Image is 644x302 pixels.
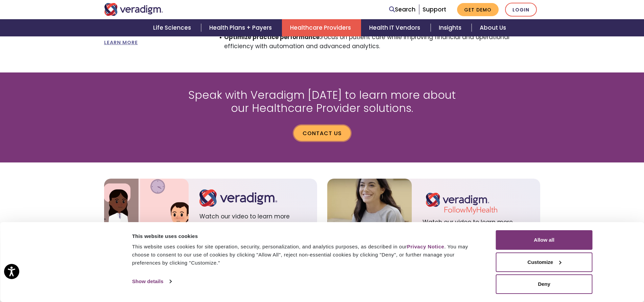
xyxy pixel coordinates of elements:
[145,19,201,36] a: Life Sciences
[201,19,282,36] a: Health Plans + Payers
[472,19,514,36] a: About Us
[457,3,499,16] a: Get Demo
[423,5,446,13] a: Support
[282,19,361,36] a: Healthcare Providers
[496,230,593,250] button: Allow all
[132,243,481,267] div: This website uses cookies for site operation, security, personalization, and analytics purposes, ...
[199,189,277,207] img: logo.svg
[132,232,481,240] div: This website uses cookies
[199,207,306,248] span: Watch our video to learn more about Veradigm Solutions for Urologists.
[505,3,537,17] a: Login
[423,217,529,244] span: Watch our video to learn more about Veradigm FollowMyHealth.
[104,179,189,274] img: solution-provider-urologist-video.jpg
[496,274,593,294] button: Deny
[178,89,466,115] h2: Speak with Veradigm [DATE] to learn more about our Healthcare Provider solutions.
[361,19,430,36] a: Health IT Vendors
[104,39,138,46] a: LEARN MORE
[224,33,540,51] li: Focus on patient care while improving financial and operational efficiency with automation and ad...
[132,276,171,286] a: Show details
[423,189,500,217] img: veradigm-followmyhealth-stacked.svg
[389,5,415,14] a: Search
[327,179,412,274] img: solution-provider-fmh-video.jpg
[104,3,163,16] img: Veradigm logo
[407,244,444,249] a: Privacy Notice
[496,252,593,272] button: Customize
[224,33,321,41] strong: Optimize practice performance:
[294,125,351,141] a: Contact us
[431,19,472,36] a: Insights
